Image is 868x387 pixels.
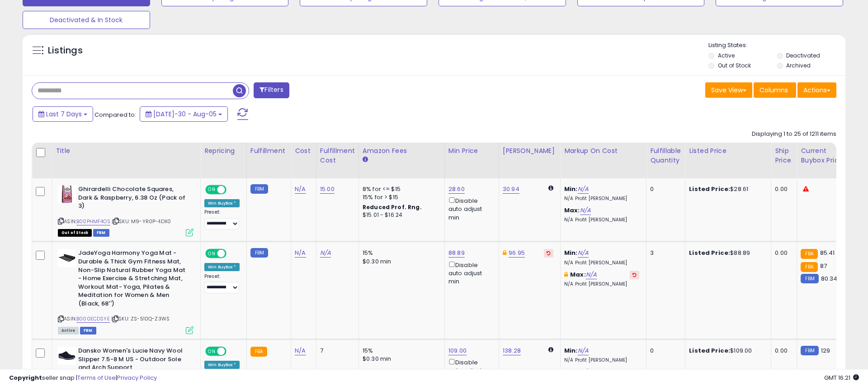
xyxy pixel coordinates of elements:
small: FBM [801,346,818,355]
div: Displaying 1 to 25 of 1211 items [752,130,836,139]
div: Ship Price [775,146,793,165]
div: 15% [363,347,438,355]
button: Columns [754,82,796,98]
div: ASIN: [58,249,193,333]
div: 0 [650,185,678,193]
label: Active [718,52,735,59]
small: FBM [250,184,268,194]
div: 15% [363,249,438,257]
div: Fulfillment Cost [320,146,355,165]
a: 28.60 [448,185,465,194]
div: $0.30 min [363,258,438,266]
div: $28.61 [689,185,764,193]
a: 109.00 [448,346,467,355]
div: $88.89 [689,249,764,257]
div: 15% for > $15 [363,193,438,201]
span: OFF [225,348,240,355]
p: N/A Profit [PERSON_NAME] [564,357,639,363]
b: JadeYoga Harmony Yoga Mat - Durable & Thick Gym Fitness Mat, Non-Slip Natural Rubber Yoga Mat - H... [78,249,188,310]
small: FBM [250,248,268,258]
b: Max: [564,206,580,215]
span: 2025-08-13 16:21 GMT [824,373,859,382]
span: Compared to: [94,110,136,119]
b: Max: [570,270,586,279]
label: Out of Stock [718,62,751,69]
div: Current Buybox Price [801,146,847,165]
a: N/A [295,248,306,258]
a: B000ECDSYE [76,315,110,323]
div: Disable auto adjust min [448,357,492,383]
b: Listed Price: [689,185,730,193]
span: All listings currently available for purchase on Amazon [58,327,79,334]
div: 3 [650,249,678,257]
div: Markup on Cost [564,146,642,156]
h5: Listings [48,44,83,57]
a: N/A [578,185,589,194]
span: Columns [759,86,788,95]
a: N/A [295,185,306,194]
a: N/A [578,346,589,355]
div: Preset: [204,209,240,229]
span: ON [206,348,217,355]
small: Amazon Fees. [363,156,368,164]
a: Terms of Use [77,373,116,382]
small: FBM [801,274,818,283]
div: Win BuyBox * [204,263,240,271]
span: ON [206,250,217,258]
button: Last 7 Days [33,106,93,122]
a: N/A [578,248,589,258]
label: Deactivated [786,52,820,59]
div: 7 [320,347,352,355]
span: 85.41 [820,248,835,257]
small: FBA [801,262,817,272]
p: N/A Profit [PERSON_NAME] [564,196,639,202]
button: Filters [254,82,289,98]
a: Privacy Policy [117,373,157,382]
p: N/A Profit [PERSON_NAME] [564,260,639,266]
span: ON [206,186,217,194]
span: | SKU: M9-YR0P-4DX0 [112,218,171,225]
p: N/A Profit [PERSON_NAME] [564,217,639,223]
div: Win BuyBox * [204,199,240,207]
img: 31GFFecITdS._SL40_.jpg [58,347,76,365]
div: Listed Price [689,146,767,156]
button: Save View [705,82,752,98]
b: Dansko Women's Lucie Navy Wool Slipper 7.5-8 M US - Outdoor Sole and Arch Support [78,347,188,374]
p: Listing States: [708,41,845,50]
button: [DATE]-30 - Aug-05 [140,106,228,122]
a: 138.28 [503,346,521,355]
span: OFF [225,186,240,194]
a: N/A [295,346,306,355]
img: 21XGozqX9tL._SL40_.jpg [58,249,76,267]
a: N/A [580,206,591,215]
a: N/A [586,270,597,279]
div: Preset: [204,273,240,294]
img: 51Lyqh8NNyL._SL40_.jpg [58,185,76,203]
div: $109.00 [689,347,764,355]
div: Amazon Fees [363,146,441,156]
div: 0.00 [775,185,790,193]
p: N/A Profit [PERSON_NAME] [564,281,639,287]
div: Disable auto adjust min [448,260,492,286]
span: [DATE]-30 - Aug-05 [153,110,217,119]
a: B00PHMF4OS [76,218,110,225]
a: 30.94 [503,185,519,194]
div: 0.00 [775,249,790,257]
span: FBM [93,229,109,237]
div: ASIN: [58,185,193,235]
div: Cost [295,146,312,156]
span: Last 7 Days [46,110,82,119]
b: Ghirardelli Chocolate Squares, Dark & Raspberry, 6.38 Oz (Pack of 3) [78,185,188,213]
small: FBA [801,249,817,259]
label: Archived [786,62,811,69]
span: All listings that are currently out of stock and unavailable for purchase on Amazon [58,229,92,237]
div: Min Price [448,146,495,156]
div: Fulfillment [250,146,287,156]
b: Reduced Prof. Rng. [363,203,422,211]
button: Actions [797,82,836,98]
b: Listed Price: [689,346,730,355]
a: 15.00 [320,185,335,194]
a: N/A [320,248,331,258]
span: FBM [80,327,96,334]
div: 0 [650,347,678,355]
